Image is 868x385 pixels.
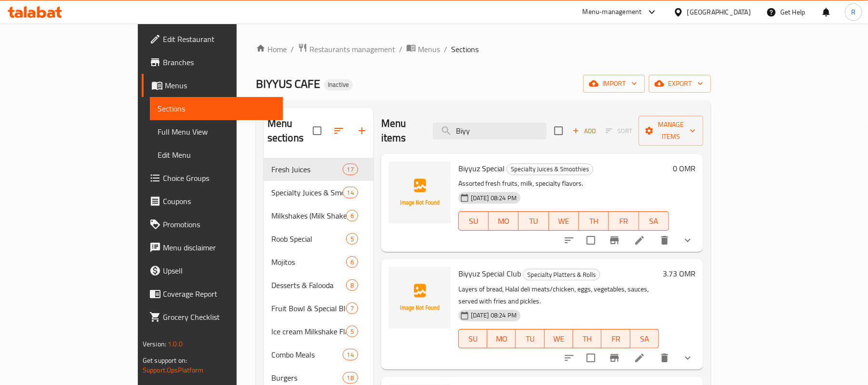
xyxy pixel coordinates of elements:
span: SU [463,214,485,228]
button: sort-choices [558,346,581,370]
div: Menu-management [583,6,642,18]
a: Grocery Checklist [142,305,283,329]
span: Coverage Report [163,288,275,300]
a: Restaurants management [298,43,395,55]
button: show more [676,346,699,370]
span: TH [583,214,605,228]
button: SA [630,329,659,348]
div: [GEOGRAPHIC_DATA] [687,7,751,17]
div: Desserts & Falooda8 [264,274,374,297]
span: 5 [347,327,358,336]
button: import [583,75,645,93]
span: Biyyuz Special [458,161,505,176]
h6: 0 OMR [673,162,695,175]
span: Sections [451,43,479,55]
h2: Menu items [381,116,421,145]
p: Assorted fresh fruits, milk, specialty flavors. [458,178,669,190]
span: 6 [347,211,358,220]
span: Milkshakes (Milk Shake Crush) [271,210,346,221]
a: Support.OpsPlatform [143,364,204,376]
span: Menu disclaimer [163,242,275,253]
span: Mojitos [271,256,346,268]
div: Milkshakes (Milk Shake Crush)6 [264,204,374,227]
span: Branches [163,56,275,68]
span: Full Menu View [158,126,275,137]
a: Full Menu View [150,120,283,143]
button: SA [639,211,669,231]
span: Upsell [163,265,275,276]
span: FR [605,332,626,346]
button: WE [545,329,573,348]
span: Specialty Juices & Smoothies [507,164,593,175]
button: TU [519,211,548,231]
span: SU [463,332,483,346]
button: MO [489,211,519,231]
div: Inactive [324,79,353,91]
a: Branches [142,51,283,74]
button: Branch-specific-item [603,346,626,370]
button: show more [676,229,699,252]
span: 8 [347,281,358,290]
span: 17 [343,165,358,174]
span: 5 [347,234,358,244]
span: Select section [548,121,569,141]
span: Add item [569,124,600,138]
span: 6 [347,258,358,267]
span: Menus [418,43,440,55]
span: Add [571,125,597,137]
button: sort-choices [558,229,581,252]
span: TU [520,332,540,346]
div: items [346,279,358,291]
button: FR [601,329,630,348]
div: items [346,233,358,245]
button: TU [516,329,544,348]
span: Inactive [324,81,353,89]
a: Promotions [142,213,283,236]
span: MO [493,214,515,228]
span: TH [577,332,598,346]
span: 14 [343,350,358,359]
span: Burgers [271,372,343,384]
div: items [346,302,358,314]
div: Ice cream Milkshake Flavors5 [264,320,374,343]
li: / [291,43,294,55]
span: Desserts & Falooda [271,279,346,291]
span: import [591,78,637,90]
button: TH [579,211,609,231]
a: Coupons [142,190,283,213]
span: SA [634,332,655,346]
span: Manage items [646,119,695,143]
button: delete [653,229,676,252]
span: 1.0.0 [168,338,183,350]
input: search [433,123,547,139]
li: / [444,43,447,55]
div: items [346,256,358,268]
span: Biyyuz Special Club [458,266,521,281]
li: / [399,43,402,55]
span: Select to update [581,348,601,368]
button: delete [653,346,676,370]
button: Branch-specific-item [603,229,626,252]
span: Get support on: [143,354,187,367]
button: TH [573,329,601,348]
nav: breadcrumb [256,43,711,55]
button: FR [609,211,639,231]
span: WE [548,332,569,346]
span: Roob Special [271,233,346,245]
div: items [346,326,358,337]
button: Add [569,124,600,138]
a: Choice Groups [142,166,283,190]
span: Select to update [581,230,601,250]
svg: Show Choices [682,352,694,364]
button: Manage items [639,116,703,146]
a: Coverage Report [142,282,283,305]
button: WE [549,211,579,231]
span: Combo Meals [271,349,343,360]
div: Mojitos6 [264,250,374,274]
span: Ice cream Milkshake Flavors [271,326,346,337]
span: SA [643,214,665,228]
span: R [851,7,855,17]
span: 18 [343,373,358,383]
div: Combo Meals14 [264,343,374,366]
span: Edit Menu [158,149,275,161]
